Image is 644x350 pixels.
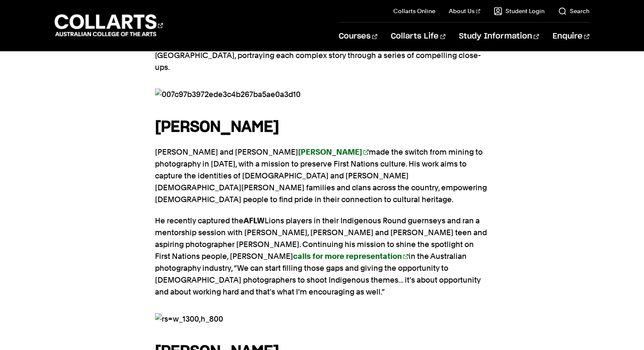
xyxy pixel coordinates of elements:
[459,22,539,50] a: Study Information
[393,7,435,15] a: Collarts Online
[558,7,589,15] a: Search
[553,22,589,50] a: Enquire
[339,22,377,50] a: Courses
[494,7,544,15] a: Student Login
[298,147,362,156] strong: [PERSON_NAME]
[293,252,402,261] strong: calls for more representation
[155,215,489,298] p: He recently captured the Lions players in their Indigenous Round guernseys and ran a mentorship s...
[155,119,279,135] strong: [PERSON_NAME]
[449,7,480,15] a: About Us
[298,147,369,156] a: [PERSON_NAME]
[155,146,489,206] p: [PERSON_NAME] and [PERSON_NAME] made the switch from mining to photography in [DATE], with a miss...
[243,216,265,225] strong: AFLW
[155,89,489,100] img: 007c97b3972ede3c4b267ba5ae0a3d10
[155,313,489,325] img: rs=w_1300,h_800
[293,252,409,261] a: calls for more representation
[391,22,445,50] a: Collarts Life
[55,13,163,37] div: Go to homepage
